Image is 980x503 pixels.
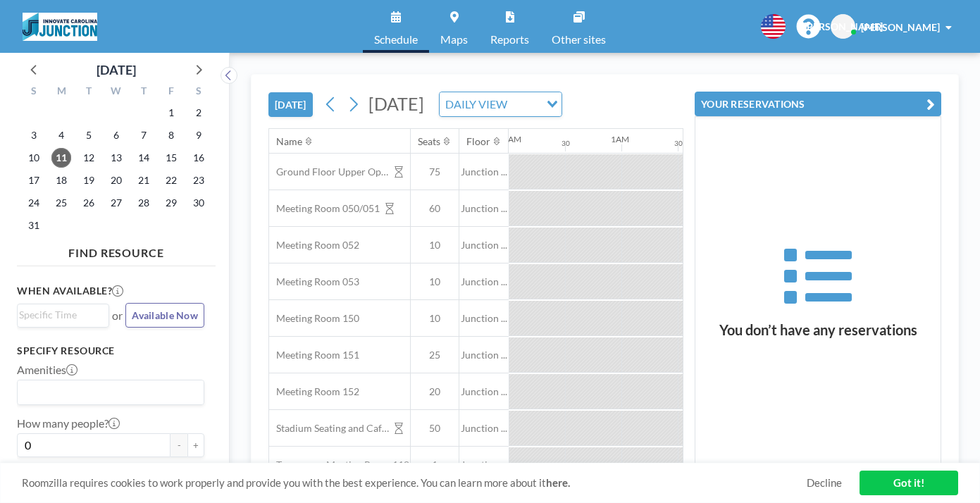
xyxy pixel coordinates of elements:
[189,148,209,168] span: Saturday, August 16, 2025
[459,349,509,361] span: Junction ...
[106,125,126,145] span: Wednesday, August 6, 2025
[269,312,359,325] span: Meeting Room 150
[112,309,123,323] span: or
[411,385,459,398] span: 20
[611,134,629,144] div: 1AM
[546,476,570,489] a: here.
[269,422,389,435] span: Stadium Seating and Cafe area
[411,275,459,288] span: 10
[268,92,313,117] button: [DATE]
[17,363,77,377] label: Amenities
[24,148,44,168] span: Sunday, August 10, 2025
[189,125,209,145] span: Saturday, August 9, 2025
[161,103,181,123] span: Friday, August 1, 2025
[130,83,157,101] div: T
[269,349,359,361] span: Meeting Room 151
[269,166,389,178] span: Ground Floor Upper Open Area
[189,103,209,123] span: Saturday, August 2, 2025
[861,21,940,33] span: [PERSON_NAME]
[674,139,683,148] div: 30
[269,459,409,471] span: Temporary Meeting Room 118
[97,60,136,80] div: [DATE]
[18,304,108,325] div: Search for option
[125,303,204,328] button: Available Now
[19,383,196,402] input: Search for option
[134,170,154,190] span: Thursday, August 21, 2025
[411,312,459,325] span: 10
[79,148,99,168] span: Tuesday, August 12, 2025
[187,433,204,457] button: +
[695,92,941,116] button: YOUR RESERVATIONS
[170,433,187,457] button: -
[269,275,359,288] span: Meeting Room 053
[189,170,209,190] span: Saturday, August 23, 2025
[103,83,130,101] div: W
[511,95,538,113] input: Search for option
[269,202,380,215] span: Meeting Room 050/051
[269,385,359,398] span: Meeting Room 152
[459,459,509,471] span: Junction ...
[161,193,181,213] span: Friday, August 29, 2025
[552,34,606,45] span: Other sites
[440,92,562,116] div: Search for option
[134,148,154,168] span: Thursday, August 14, 2025
[20,83,48,101] div: S
[459,422,509,435] span: Junction ...
[161,125,181,145] span: Friday, August 8, 2025
[459,239,509,252] span: Junction ...
[23,13,97,41] img: organization-logo
[411,422,459,435] span: 50
[459,312,509,325] span: Junction ...
[24,125,44,145] span: Sunday, August 3, 2025
[498,134,521,144] div: 12AM
[695,321,941,339] h3: You don’t have any reservations
[161,170,181,190] span: Friday, August 22, 2025
[418,135,440,148] div: Seats
[276,135,302,148] div: Name
[459,275,509,288] span: Junction ...
[132,309,198,321] span: Available Now
[106,148,126,168] span: Wednesday, August 13, 2025
[79,125,99,145] span: Tuesday, August 5, 2025
[411,459,459,471] span: 1
[440,34,468,45] span: Maps
[134,193,154,213] span: Thursday, August 28, 2025
[269,239,359,252] span: Meeting Room 052
[51,170,71,190] span: Monday, August 18, 2025
[79,170,99,190] span: Tuesday, August 19, 2025
[17,344,204,357] h3: Specify resource
[75,83,103,101] div: T
[459,385,509,398] span: Junction ...
[466,135,490,148] div: Floor
[804,20,883,33] span: [PERSON_NAME]
[368,93,424,114] span: [DATE]
[411,202,459,215] span: 60
[51,193,71,213] span: Monday, August 25, 2025
[17,240,216,260] h4: FIND RESOURCE
[24,193,44,213] span: Sunday, August 24, 2025
[562,139,570,148] div: 30
[374,34,418,45] span: Schedule
[411,166,459,178] span: 75
[134,125,154,145] span: Thursday, August 7, 2025
[442,95,510,113] span: DAILY VIEW
[411,349,459,361] span: 25
[490,34,529,45] span: Reports
[411,239,459,252] span: 10
[157,83,185,101] div: F
[24,216,44,235] span: Sunday, August 31, 2025
[106,193,126,213] span: Wednesday, August 27, 2025
[459,166,509,178] span: Junction ...
[19,307,101,323] input: Search for option
[161,148,181,168] span: Friday, August 15, 2025
[807,476,842,490] a: Decline
[106,170,126,190] span: Wednesday, August 20, 2025
[17,416,120,430] label: How many people?
[79,193,99,213] span: Tuesday, August 26, 2025
[18,380,204,404] div: Search for option
[51,148,71,168] span: Monday, August 11, 2025
[459,202,509,215] span: Junction ...
[860,471,958,495] a: Got it!
[51,125,71,145] span: Monday, August 4, 2025
[24,170,44,190] span: Sunday, August 17, 2025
